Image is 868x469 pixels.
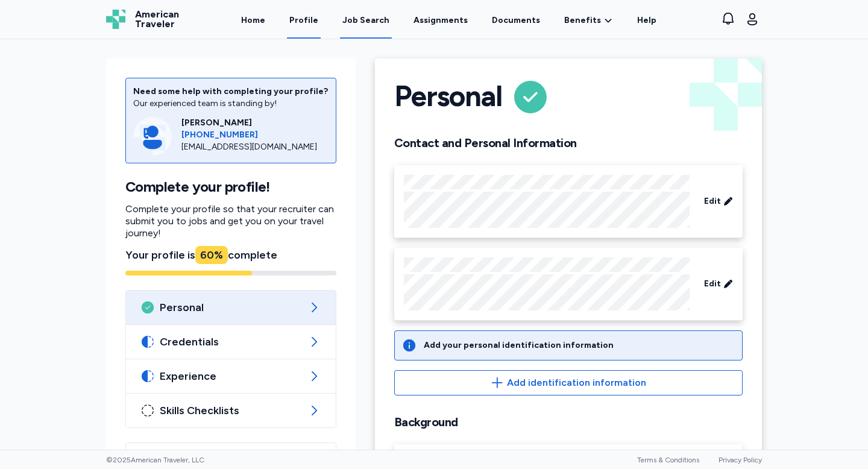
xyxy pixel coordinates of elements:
[394,78,502,116] h1: Personal
[394,136,743,151] h2: Contact and Personal Information
[181,129,329,141] a: [PHONE_NUMBER]
[704,278,721,290] span: Edit
[342,14,389,27] div: Job Search
[507,376,646,390] span: Add identification information
[160,369,302,383] span: Experience
[637,456,699,464] a: Terms & Conditions
[394,248,743,321] div: Edit
[125,247,336,263] div: Your profile is complete
[195,246,228,264] div: 60 %
[106,10,125,29] img: Logo
[340,1,392,39] a: Job Search
[424,339,614,351] div: Add your personal identification information
[719,456,762,464] a: Privacy Policy
[133,117,172,156] img: Consultant
[133,86,329,98] div: Need some help with completing your profile?
[394,415,743,430] h2: Background
[181,117,329,129] div: [PERSON_NAME]
[181,141,329,153] div: [EMAIL_ADDRESS][DOMAIN_NAME]
[106,455,204,465] span: © 2025 American Traveler, LLC
[125,178,336,196] h1: Complete your profile!
[287,1,321,39] a: Profile
[135,10,179,29] span: American Traveler
[125,203,336,239] p: Complete your profile so that your recruiter can submit you to jobs and get you on your travel jo...
[394,165,743,238] div: Edit
[394,370,743,395] button: Add identification information
[564,14,613,27] a: Benefits
[160,403,302,418] span: Skills Checklists
[160,300,302,315] span: Personal
[133,98,329,110] div: Our experienced team is standing by!
[564,14,601,27] span: Benefits
[704,195,721,207] span: Edit
[160,335,302,349] span: Credentials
